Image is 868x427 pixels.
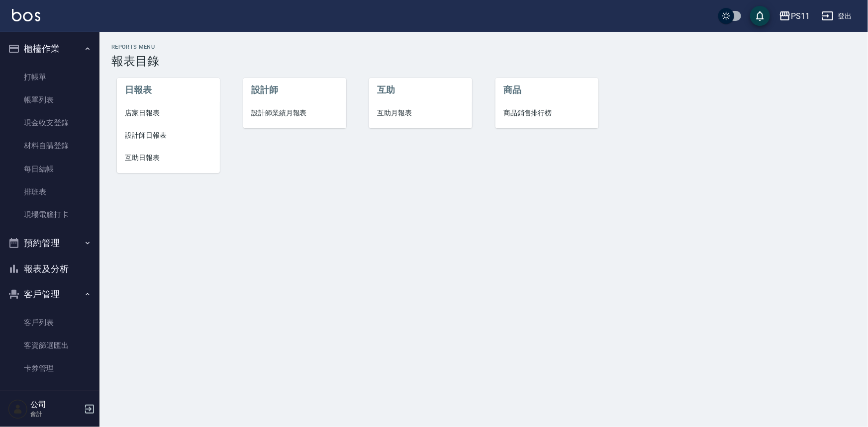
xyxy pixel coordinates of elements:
[117,147,220,169] a: 互助日報表
[30,400,81,410] h5: 公司
[251,108,338,118] span: 設計師業績月報表
[495,102,598,124] a: 商品銷售排行榜
[243,102,346,124] a: 設計師業績月報表
[111,44,856,50] h2: Reports Menu
[4,66,96,88] a: 打帳單
[117,102,220,124] a: 店家日報表
[4,134,96,157] a: 材料自購登錄
[30,410,81,419] p: 會計
[4,230,96,256] button: 預約管理
[117,124,220,147] a: 設計師日報表
[4,203,96,226] a: 現場電腦打卡
[4,180,96,203] a: 排班表
[4,311,96,334] a: 客戶列表
[125,130,212,141] span: 設計師日報表
[243,78,346,102] li: 設計師
[750,6,770,26] button: save
[4,256,96,282] button: 報表及分析
[791,10,810,22] div: PS11
[125,153,212,163] span: 互助日報表
[775,6,814,26] button: PS11
[12,9,40,21] img: Logo
[4,158,96,180] a: 每日結帳
[4,334,96,357] a: 客資篩選匯出
[4,357,96,380] a: 卡券管理
[117,78,220,102] li: 日報表
[503,108,590,118] span: 商品銷售排行榜
[125,108,212,118] span: 店家日報表
[818,7,856,25] button: 登出
[8,399,28,419] img: Person
[4,384,96,410] button: 行銷工具
[111,54,856,68] h3: 報表目錄
[4,88,96,111] a: 帳單列表
[377,108,464,118] span: 互助月報表
[369,78,472,102] li: 互助
[4,111,96,134] a: 現金收支登錄
[4,36,96,62] button: 櫃檯作業
[495,78,598,102] li: 商品
[4,281,96,307] button: 客戶管理
[369,102,472,124] a: 互助月報表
